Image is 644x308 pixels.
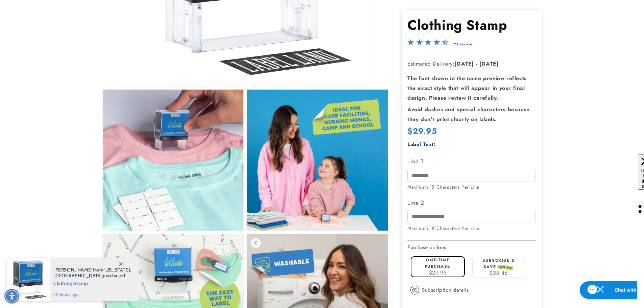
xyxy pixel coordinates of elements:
[53,279,132,287] span: Clothing Stamp
[498,265,513,270] span: SAVE 15%
[452,42,473,47] a: 124 Reviews
[422,286,469,294] span: Subscription details
[407,183,536,190] div: Maximum 18 Characters Per Line
[4,289,19,304] div: Accessibility Menu
[407,197,536,208] label: Line 2
[407,225,536,232] div: Maximum 18 Characters Per Line
[407,105,530,123] strong: Avoid dashes and special characters because they don’t print clearly on labels.
[407,141,436,148] label: Label Text:
[425,257,450,269] label: One-time purchase
[53,273,103,279] span: [GEOGRAPHIC_DATA]
[490,269,508,277] span: $25.46
[454,60,474,67] strong: [DATE]
[38,8,67,15] h2: Chat with us
[429,268,447,276] span: $29.95
[3,2,75,20] button: Gorgias live chat
[53,267,132,279] span: from , purchased
[576,279,637,301] iframe: Gorgias live chat messenger
[407,74,527,102] strong: The font shown in the name preview reflects the exact style that will appear in your final design...
[482,257,515,270] label: Subscribe & save
[479,60,499,67] strong: [DATE]
[53,267,93,273] span: [PERSON_NAME]
[103,267,130,273] span: [US_STATE]
[407,16,536,34] h1: Clothing Stamp
[53,292,132,298] span: 20 hours ago
[407,59,536,69] p: Estimated Delivery:
[476,60,478,67] strong: -
[407,156,536,167] label: Line 1
[407,41,449,48] span: 4.4-star overall rating
[407,125,437,137] span: $29.95
[407,243,446,251] label: Purchase options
